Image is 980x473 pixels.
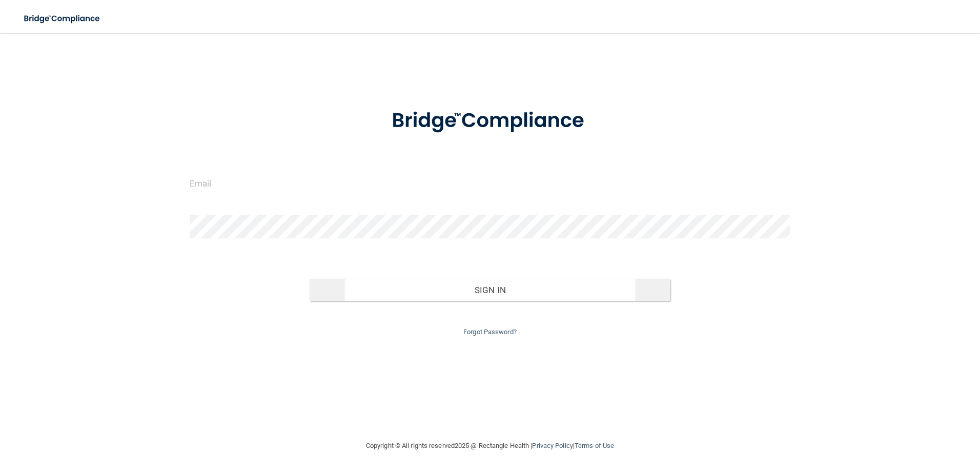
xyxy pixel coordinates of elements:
[575,442,614,449] a: Terms of Use
[303,429,677,462] div: Copyright © All rights reserved 2025 @ Rectangle Health | |
[532,442,573,449] a: Privacy Policy
[15,8,110,29] img: bridge_compliance_login_screen.278c3ca4.svg
[371,94,609,148] img: bridge_compliance_login_screen.278c3ca4.svg
[803,400,968,441] iframe: Drift Widget Chat Controller
[190,172,791,195] input: Email
[463,328,517,336] a: Forgot Password?
[310,279,670,301] button: Sign In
